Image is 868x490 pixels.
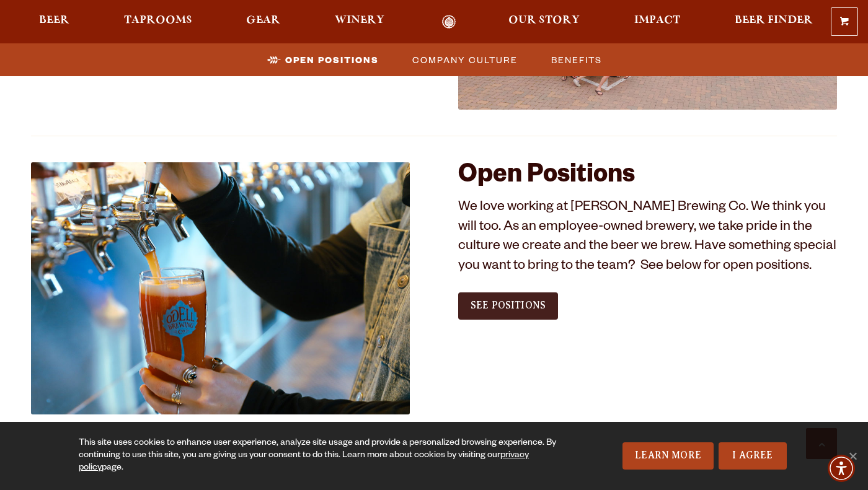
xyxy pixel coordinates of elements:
[458,292,558,320] a: See Positions
[327,15,392,29] a: Winery
[551,51,602,69] span: Benefits
[426,15,472,29] a: Odell Home
[260,51,385,69] a: Open Positions
[116,15,200,29] a: Taprooms
[622,442,714,470] a: Learn More
[727,15,821,29] a: Beer Finder
[458,162,837,192] h2: Open Positions
[405,51,524,69] a: Company Culture
[719,442,787,470] a: I Agree
[285,51,379,69] span: Open Positions
[544,51,608,69] a: Benefits
[471,300,546,311] span: See Positions
[626,15,688,29] a: Impact
[31,15,77,29] a: Beer
[634,15,680,25] span: Impact
[508,15,580,25] span: Our Story
[500,15,588,29] a: Our Story
[246,15,280,25] span: Gear
[124,15,192,25] span: Taprooms
[412,51,518,69] span: Company Culture
[735,15,813,25] span: Beer Finder
[31,162,410,414] img: Jobs_1
[238,15,288,29] a: Gear
[828,455,855,482] div: Accessibility Menu
[335,15,384,25] span: Winery
[79,437,562,475] div: This site uses cookies to enhance user experience, analyze site usage and provide a personalized ...
[458,199,837,278] p: We love working at [PERSON_NAME] Brewing Co. We think you will too. As an employee-owned brewery,...
[39,15,69,25] span: Beer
